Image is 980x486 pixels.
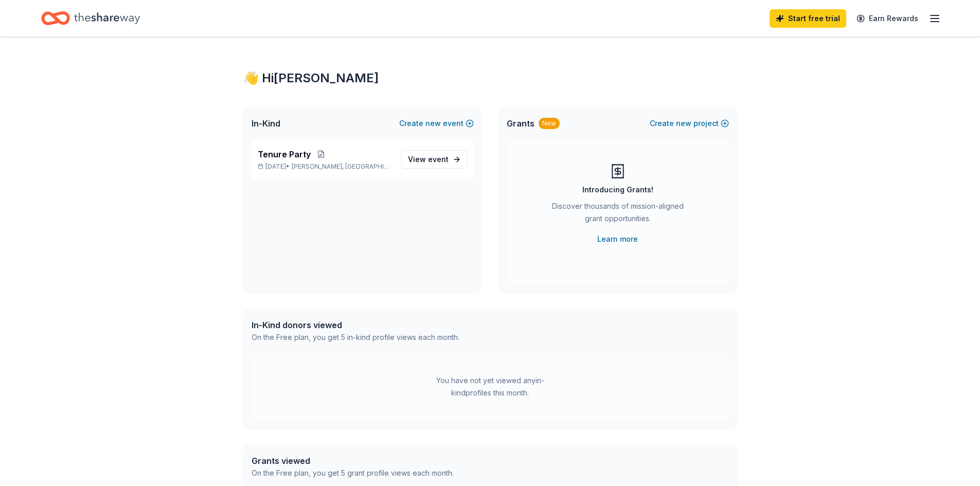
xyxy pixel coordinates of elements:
p: [DATE] • [258,163,393,171]
a: Earn Rewards [850,9,924,28]
span: event [428,155,449,164]
a: Learn more [597,233,638,245]
div: On the Free plan, you get 5 in-kind profile views each month. [252,331,459,344]
button: Createnewproject [650,117,729,130]
span: new [425,117,441,130]
div: Introducing Grants! [582,184,653,196]
div: On the Free plan, you get 5 grant profile views each month. [252,467,454,479]
span: View [408,153,449,166]
a: Home [41,6,140,30]
span: [PERSON_NAME], [GEOGRAPHIC_DATA] [292,163,393,171]
div: 👋 Hi [PERSON_NAME] [243,70,737,86]
span: Grants [507,117,534,130]
div: In-Kind donors viewed [252,319,459,331]
span: Tenure Party [258,148,311,160]
div: Discover thousands of mission-aligned grant opportunities. [548,200,688,229]
span: new [676,117,691,130]
div: New [539,118,560,129]
a: View event [401,150,468,169]
span: In-Kind [252,117,280,130]
div: Grants viewed [252,455,454,467]
button: Createnewevent [399,117,474,130]
div: You have not yet viewed any in-kind profiles this month. [426,374,555,399]
a: Start free trial [770,9,846,28]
